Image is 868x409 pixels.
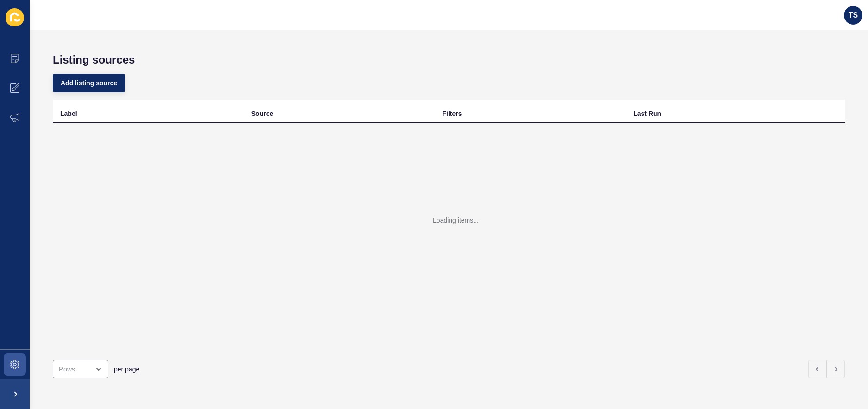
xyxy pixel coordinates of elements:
div: Loading items... [433,216,479,225]
div: Last Run [633,109,661,118]
span: per page [114,364,139,374]
div: Filters [443,109,462,118]
div: open menu [53,360,108,378]
div: Label [60,109,77,118]
div: Source [251,109,273,118]
button: Add listing source [53,74,125,92]
span: TS [849,11,858,20]
span: Add listing source [61,78,117,88]
h1: Listing sources [53,53,845,66]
